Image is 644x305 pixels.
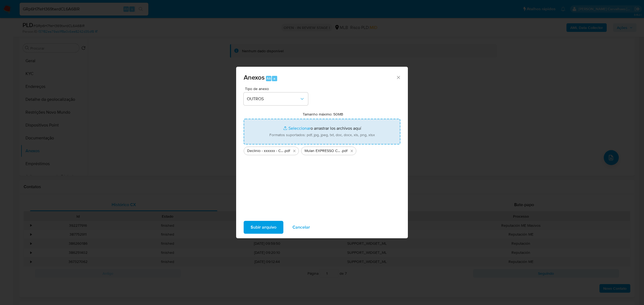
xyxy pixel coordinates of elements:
[305,148,341,154] span: Mulan EXPRESSO COMERCIO VAREJISTA E ATACADISTA DE ARTIGOS EM GERAL LTDA 414159273_2025_08_13_08_0...
[303,112,343,117] label: Tamanho máximo: 50MB
[286,221,317,234] button: Cancelar
[292,221,310,233] span: Cancelar
[291,148,298,154] button: Eliminar Declinio - xxxxxx - CNPJ 30848331000228 - EXPRESSO COMERCIO VAREJISTA E ATACADISTA DE AR...
[396,75,401,80] button: Cerrar
[245,87,309,91] span: Tipo de anexo
[284,148,290,154] span: .pdf
[244,92,308,105] button: OUTROS
[341,148,347,154] span: .pdf
[244,221,283,234] button: Subir arquivo
[247,148,284,154] span: Declinio - xxxxxx - CNPJ 30848331000228 - EXPRESSO COMERCIO VAREJISTA E ATACADISTA DE ARTIGOS EM ...
[247,96,299,102] span: OUTROS
[266,76,271,81] span: Alt
[251,221,276,233] span: Subir arquivo
[244,73,265,82] span: Anexos
[244,144,400,155] ul: Archivos seleccionados
[349,148,355,154] button: Eliminar Mulan EXPRESSO COMERCIO VAREJISTA E ATACADISTA DE ARTIGOS EM GERAL LTDA 414159273_2025_0...
[273,76,275,81] span: a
